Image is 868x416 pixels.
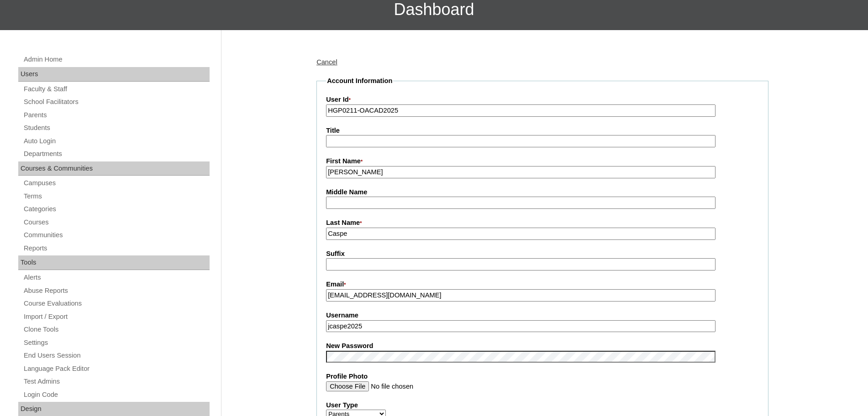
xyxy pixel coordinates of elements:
[326,280,759,290] label: Email
[18,67,210,82] div: Users
[23,135,210,147] a: Auto Login
[326,400,759,410] label: User Type
[23,148,210,160] a: Departments
[326,341,759,351] label: New Password
[23,337,210,348] a: Settings
[23,217,210,228] a: Courses
[23,298,210,309] a: Course Evaluations
[18,161,210,176] div: Courses & Communities
[23,203,210,215] a: Categories
[326,311,759,320] label: Username
[23,376,210,387] a: Test Admins
[326,95,759,105] label: User Id
[316,58,337,66] a: Cancel
[326,126,759,135] label: Title
[326,218,759,228] label: Last Name
[23,54,210,65] a: Admin Home
[18,255,210,270] div: Tools
[326,187,759,197] label: Middle Name
[23,363,210,374] a: Language Pack Editor
[326,156,759,166] label: First Name
[23,177,210,189] a: Campuses
[23,324,210,335] a: Clone Tools
[23,311,210,322] a: Import / Export
[23,272,210,283] a: Alerts
[23,243,210,254] a: Reports
[23,191,210,202] a: Terms
[23,109,210,121] a: Parents
[326,76,393,86] legend: Account Information
[23,96,210,108] a: School Facilitators
[23,285,210,296] a: Abuse Reports
[326,372,759,381] label: Profile Photo
[326,249,759,259] label: Suffix
[23,122,210,134] a: Students
[23,229,210,241] a: Communities
[23,389,210,400] a: Login Code
[23,83,210,95] a: Faculty & Staff
[23,350,210,361] a: End Users Session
